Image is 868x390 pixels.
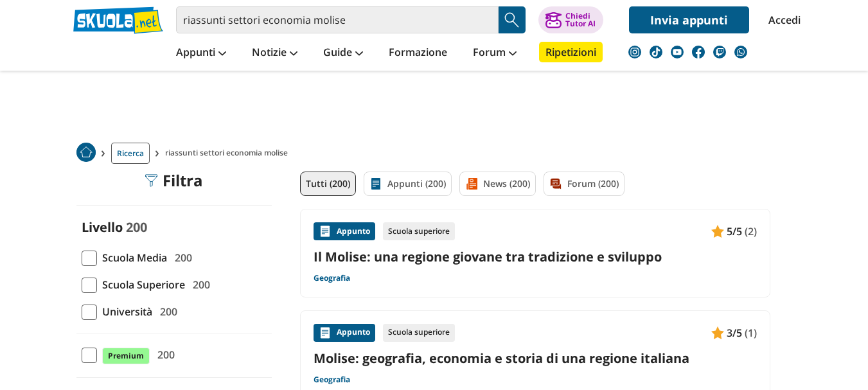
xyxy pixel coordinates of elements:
span: Università [97,303,152,320]
a: Il Molise: una regione giovane tra tradizione e sviluppo [314,248,757,265]
span: 200 [152,346,175,363]
button: Search Button [499,6,526,33]
div: Appunto [314,324,375,342]
a: Tutti (200) [300,172,356,196]
div: Scuola superiore [383,324,455,342]
span: Scuola Media [97,249,167,266]
img: facebook [692,46,705,58]
img: Appunti contenuto [711,326,724,339]
div: Appunto [314,222,375,240]
a: Invia appunti [629,6,749,33]
img: Filtra filtri mobile [145,174,157,187]
a: Ricerca [111,143,150,164]
a: News (200) [459,172,536,196]
div: Scuola superiore [383,222,455,240]
a: Geografia [314,375,350,385]
img: youtube [671,46,684,58]
a: Ripetizioni [539,42,603,62]
a: Geografia [314,273,350,283]
img: Appunti contenuto [319,326,332,339]
span: 3/5 [727,324,742,341]
img: WhatsApp [734,46,747,58]
img: Appunti contenuto [711,225,724,238]
a: Forum [470,42,520,65]
label: Livello [82,218,123,236]
span: (2) [745,223,757,240]
a: Notizie [249,42,301,65]
img: instagram [628,46,641,58]
a: Appunti (200) [364,172,452,196]
button: ChiediTutor AI [538,6,603,33]
img: twitch [713,46,726,58]
span: riassunti settori economia molise [165,143,293,164]
div: Filtra [145,172,203,190]
span: 200 [126,218,147,236]
span: Premium [102,348,150,364]
a: Molise: geografia, economia e storia di una regione italiana [314,350,757,367]
img: Appunti filtro contenuto [369,177,382,190]
img: Appunti contenuto [319,225,332,238]
a: Formazione [385,42,450,65]
img: Home [76,143,96,162]
img: News filtro contenuto [465,177,478,190]
a: Appunti [173,42,229,65]
img: tiktok [650,46,662,58]
span: 200 [155,303,177,320]
span: 200 [170,249,192,266]
div: Chiedi Tutor AI [565,12,596,28]
span: 5/5 [727,223,742,240]
a: Home [76,143,96,164]
a: Accedi [768,6,795,33]
img: Forum filtro contenuto [549,177,562,190]
a: Forum (200) [544,172,624,196]
span: (1) [745,324,757,341]
a: Guide [320,42,366,65]
img: Cerca appunti, riassunti o versioni [502,10,522,30]
span: Scuola Superiore [97,276,185,293]
span: 200 [188,276,210,293]
input: Cerca appunti, riassunti o versioni [176,6,499,33]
